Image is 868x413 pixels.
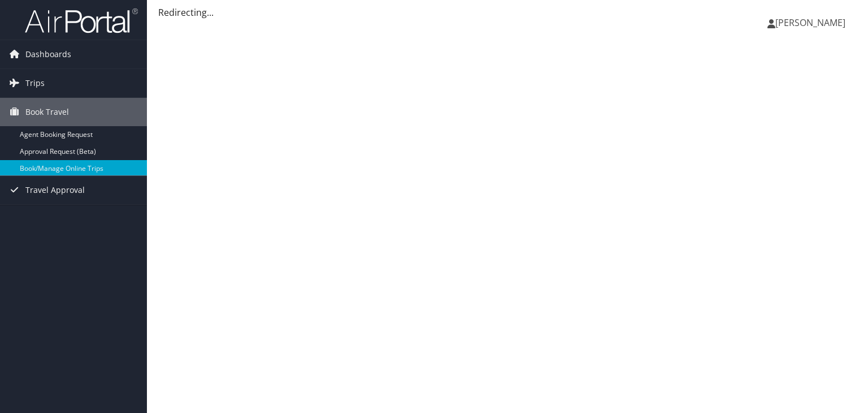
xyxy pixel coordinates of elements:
span: [PERSON_NAME] [775,16,845,29]
span: Travel Approval [25,176,85,204]
div: Redirecting... [158,6,857,19]
span: Trips [25,69,45,97]
a: [PERSON_NAME] [767,6,857,40]
img: airportal-logo.png [25,7,138,34]
span: Book Travel [25,98,69,126]
span: Dashboards [25,40,71,68]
